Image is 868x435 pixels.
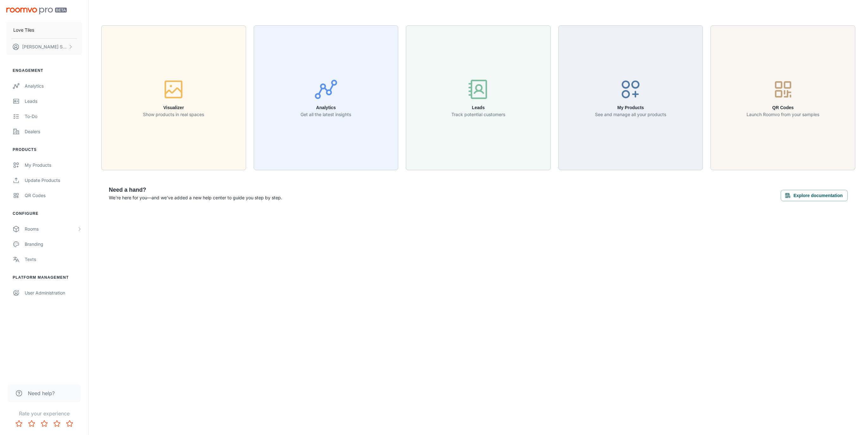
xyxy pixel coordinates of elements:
a: LeadsTrack potential customers [406,94,551,100]
div: Dealers [25,128,82,135]
div: Update Products [25,177,82,184]
h6: My Products [595,104,666,111]
h6: Analytics [301,104,351,111]
div: QR Codes [25,192,82,199]
button: AnalyticsGet all the latest insights [254,25,399,170]
a: AnalyticsGet all the latest insights [254,94,399,100]
div: Analytics [25,83,82,90]
div: My Products [25,162,82,169]
p: Get all the latest insights [301,111,351,118]
button: Love Tiles [6,22,82,38]
button: QR CodesLaunch Roomvo from your samples [710,25,855,170]
h6: Need a hand? [109,185,282,194]
a: My ProductsSee and manage all your products [558,94,703,100]
div: To-do [25,113,82,120]
button: My ProductsSee and manage all your products [558,25,703,170]
p: Launch Roomvo from your samples [747,111,819,118]
h6: QR Codes [747,104,819,111]
h6: Visualizer [143,104,204,111]
a: QR CodesLaunch Roomvo from your samples [710,94,855,100]
p: See and manage all your products [595,111,666,118]
p: We're here for you—and we've added a new help center to guide you step by step. [109,194,282,201]
img: Roomvo PRO Beta [6,8,67,14]
button: Explore documentation [781,190,848,201]
h6: Leads [451,104,505,111]
button: [PERSON_NAME] Serodio [6,39,82,55]
p: Love Tiles [13,27,34,34]
div: Leads [25,98,82,105]
button: LeadsTrack potential customers [406,25,551,170]
p: Show products in real spaces [143,111,204,118]
p: Track potential customers [451,111,505,118]
button: VisualizerShow products in real spaces [101,25,246,170]
p: [PERSON_NAME] Serodio [22,43,67,50]
a: Explore documentation [781,192,848,198]
div: Rooms [25,226,77,233]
